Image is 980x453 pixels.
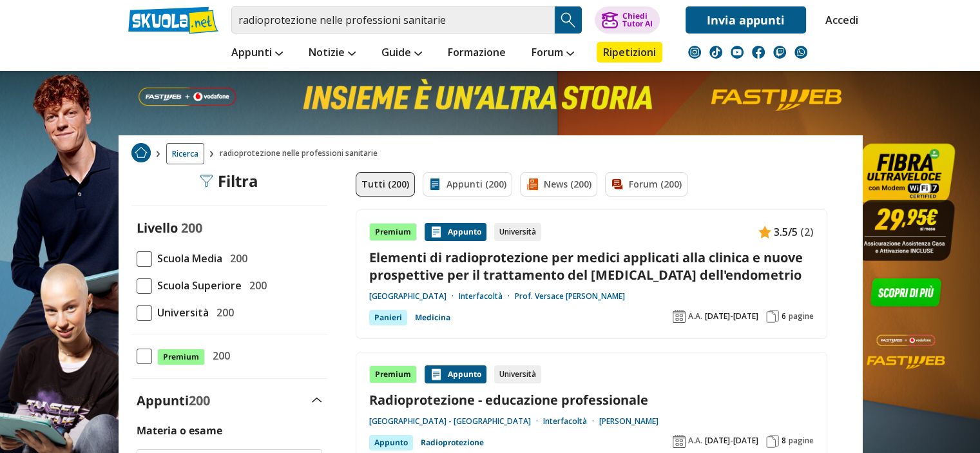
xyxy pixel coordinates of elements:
[494,223,541,241] div: Università
[415,310,450,325] a: Medicina
[825,6,852,34] a: Accedi
[428,178,441,191] img: Appunti filtro contenuto
[526,178,539,191] img: News filtro contenuto
[559,10,578,30] img: Cerca appunti, riassunti o versioni
[200,175,213,188] img: Filtra filtri mobile
[543,416,599,427] a: Interfacoltà
[515,291,625,302] a: Prof. Versace [PERSON_NAME]
[131,143,151,164] a: Home
[782,436,786,446] span: 8
[157,349,205,365] span: Premium
[459,291,515,302] a: Interfacoltà
[421,435,484,450] a: Radioprotezione
[369,416,543,427] a: [GEOGRAPHIC_DATA] - [GEOGRAPHIC_DATA]
[782,311,786,322] span: 6
[773,46,786,59] img: twitch
[789,311,814,322] span: pagine
[305,42,359,65] a: Notizie
[752,46,765,59] img: facebook
[774,224,798,240] span: 3.5/5
[688,46,701,59] img: instagram
[705,436,758,446] span: [DATE]-[DATE]
[597,42,662,63] a: Ripetizioni
[166,143,204,164] a: Ricerca
[758,226,771,238] img: Appunti contenuto
[595,6,660,34] button: ChiediTutor AI
[228,42,286,65] a: Appunti
[731,46,744,59] img: youtube
[207,347,230,364] span: 200
[152,277,242,294] span: Scuola Superiore
[131,143,151,162] img: Home
[312,398,322,403] img: Apri e chiudi sezione
[244,277,267,294] span: 200
[369,249,814,284] a: Elementi di radioprotezione per medici applicati alla clinica e nuove prospettive per il trattame...
[599,416,658,427] a: [PERSON_NAME]
[220,143,383,164] span: radioprotezione nelle professioni sanitarie
[445,42,509,65] a: Formazione
[137,219,178,236] label: Livello
[430,368,443,381] img: Appunti contenuto
[369,435,413,450] div: Appunto
[369,310,407,325] div: Panieri
[555,6,582,34] button: Search Button
[423,172,512,197] a: Appunti (200)
[181,219,202,236] span: 200
[528,42,577,65] a: Forum
[152,304,209,321] span: Università
[622,12,652,28] div: Chiedi Tutor AI
[137,392,210,409] label: Appunti
[369,291,459,302] a: [GEOGRAPHIC_DATA]
[425,223,486,241] div: Appunto
[794,46,807,59] img: WhatsApp
[369,365,417,383] div: Premium
[200,172,258,190] div: Filtra
[688,436,702,446] span: A.A.
[686,6,806,34] a: Invia appunti
[709,46,722,59] img: tiktok
[369,223,417,241] div: Premium
[231,6,555,34] input: Cerca appunti, riassunti o versioni
[611,178,624,191] img: Forum filtro contenuto
[425,365,486,383] div: Appunto
[378,42,425,65] a: Guide
[137,423,222,438] label: Materia o esame
[789,436,814,446] span: pagine
[673,435,686,448] img: Anno accademico
[688,311,702,322] span: A.A.
[225,250,247,267] span: 200
[800,224,814,240] span: (2)
[356,172,415,197] a: Tutti (200)
[494,365,541,383] div: Università
[152,250,222,267] span: Scuola Media
[605,172,687,197] a: Forum (200)
[766,435,779,448] img: Pagine
[369,391,814,409] a: Radioprotezione - educazione professionale
[705,311,758,322] span: [DATE]-[DATE]
[430,226,443,238] img: Appunti contenuto
[211,304,234,321] span: 200
[520,172,597,197] a: News (200)
[189,392,210,409] span: 200
[673,310,686,323] img: Anno accademico
[766,310,779,323] img: Pagine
